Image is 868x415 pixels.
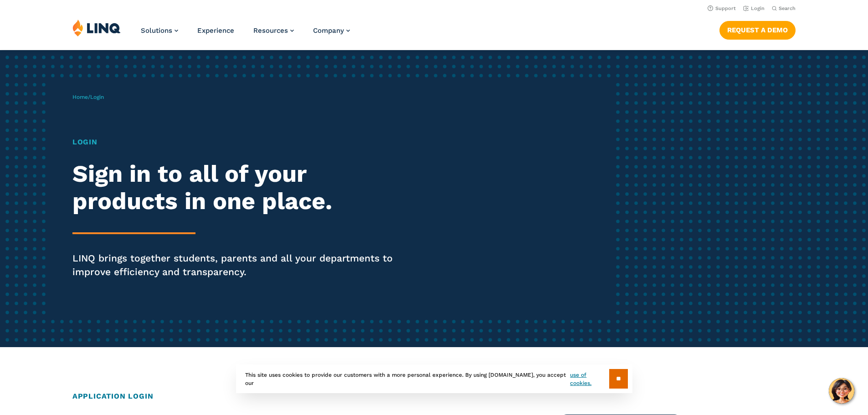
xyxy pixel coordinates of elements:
[313,26,344,35] span: Company
[72,160,407,215] h2: Sign in to all of your products in one place.
[72,94,88,100] a: Home
[743,5,765,11] a: Login
[72,251,407,279] p: LINQ brings together students, parents and all your departments to improve efficiency and transpa...
[141,26,178,35] a: Solutions
[141,26,172,35] span: Solutions
[236,364,632,393] div: This site uses cookies to provide our customers with a more personal experience. By using [DOMAIN...
[772,5,796,12] button: Open Search Bar
[719,21,796,39] a: Request a Demo
[72,137,407,148] h1: Login
[197,26,234,35] a: Experience
[253,26,288,35] span: Resources
[253,26,294,35] a: Resources
[72,19,121,36] img: LINQ | K‑12 Software
[829,378,854,404] button: Hello, have a question? Let’s chat.
[719,19,796,39] nav: Button Navigation
[313,26,350,35] a: Company
[570,371,609,387] a: use of cookies.
[90,94,104,100] span: Login
[141,19,350,49] nav: Primary Navigation
[72,94,104,100] span: /
[779,5,796,11] span: Search
[708,5,736,11] a: Support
